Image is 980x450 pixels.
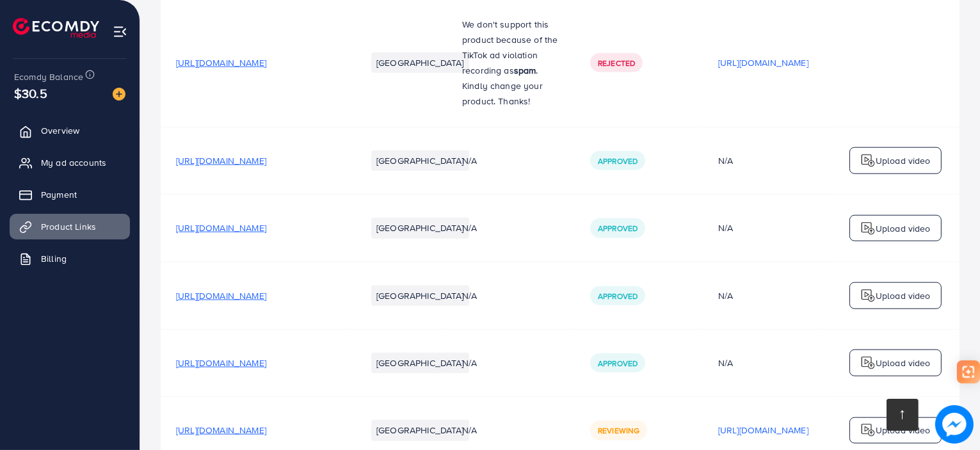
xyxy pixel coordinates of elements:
[41,156,106,169] span: My ad accounts
[371,353,469,373] li: [GEOGRAPHIC_DATA]
[462,289,477,302] span: N/A
[598,223,638,234] span: Approved
[371,52,469,73] li: [GEOGRAPHIC_DATA]
[876,221,931,236] p: Upload video
[176,221,266,234] span: [URL][DOMAIN_NAME]
[371,420,469,440] li: [GEOGRAPHIC_DATA]
[176,357,266,369] span: [URL][DOMAIN_NAME]
[860,288,876,303] img: logo
[876,422,931,438] p: Upload video
[598,358,638,369] span: Approved
[176,56,266,69] span: [URL][DOMAIN_NAME]
[41,124,79,137] span: Overview
[13,18,99,38] img: logo
[860,355,876,371] img: logo
[718,289,808,302] div: N/A
[876,153,931,168] p: Upload video
[371,285,469,306] li: [GEOGRAPHIC_DATA]
[10,150,130,175] a: My ad accounts
[14,84,47,102] span: $30.5
[176,289,266,302] span: [URL][DOMAIN_NAME]
[876,355,931,371] p: Upload video
[41,252,67,265] span: Billing
[860,422,876,438] img: logo
[462,221,477,234] span: N/A
[41,220,96,233] span: Product Links
[41,188,77,201] span: Payment
[462,64,543,108] span: . Kindly change your product. Thanks!
[462,424,477,437] span: N/A
[718,357,808,369] div: N/A
[10,246,130,271] a: Billing
[176,424,266,437] span: [URL][DOMAIN_NAME]
[10,118,130,143] a: Overview
[718,422,808,438] p: [URL][DOMAIN_NAME]
[14,70,83,83] span: Ecomdy Balance
[10,182,130,207] a: Payment
[718,221,808,234] div: N/A
[598,291,638,301] span: Approved
[860,221,876,236] img: logo
[113,88,125,100] img: image
[462,357,477,369] span: N/A
[462,18,558,77] span: We don't support this product because of the TikTok ad violation recording as
[371,218,469,238] li: [GEOGRAPHIC_DATA]
[113,24,127,39] img: menu
[514,64,536,77] strong: spam
[935,405,974,444] img: image
[371,150,469,171] li: [GEOGRAPHIC_DATA]
[10,214,130,239] a: Product Links
[462,154,477,167] span: N/A
[718,55,808,70] p: [URL][DOMAIN_NAME]
[718,154,808,167] div: N/A
[876,288,931,303] p: Upload video
[598,156,638,166] span: Approved
[860,153,876,168] img: logo
[598,425,639,436] span: Reviewing
[176,154,266,167] span: [URL][DOMAIN_NAME]
[598,58,635,68] span: Rejected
